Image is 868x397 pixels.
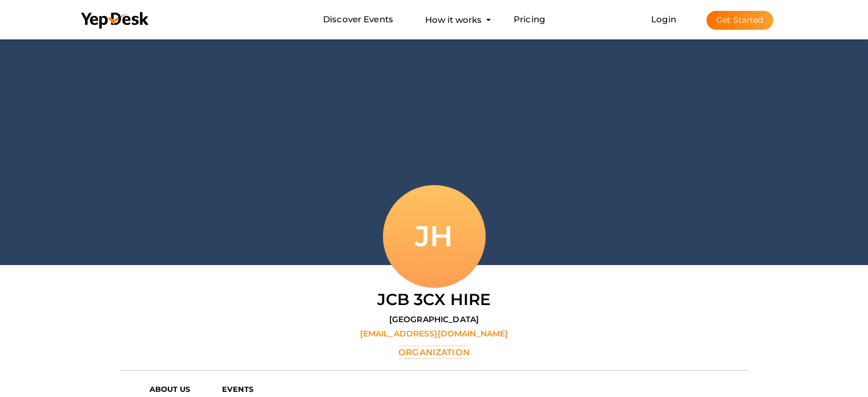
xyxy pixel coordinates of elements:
[150,384,191,394] b: ABOUT US
[514,9,545,30] a: Pricing
[651,14,676,25] a: Login
[323,9,393,30] a: Discover Events
[422,9,485,30] button: How it works
[383,185,486,288] div: JH
[706,11,773,30] button: Get Started
[377,288,491,311] label: JCB 3CX Hire
[222,384,254,394] b: EVENTS
[398,346,470,359] label: Organization
[360,328,508,339] label: [EMAIL_ADDRESS][DOMAIN_NAME]
[389,314,479,325] label: [GEOGRAPHIC_DATA]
